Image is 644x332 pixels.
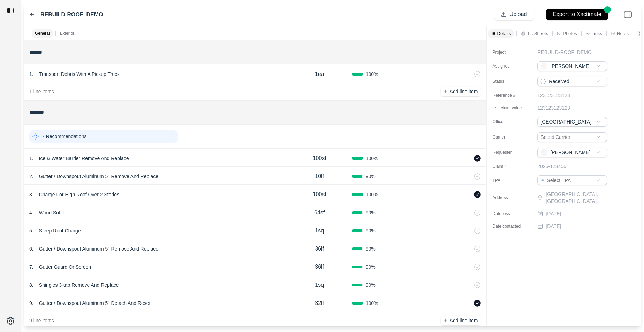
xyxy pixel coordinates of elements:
p: Wood Soffit [36,208,67,218]
p: Steep Roof Charge [36,226,84,236]
p: 6 . [29,245,33,252]
p: 7 Recommendations [42,133,86,140]
p: Transport Debris With A Pickup Truck [36,69,122,79]
button: +Add line item [441,87,480,96]
button: Export to Xactimate [539,6,615,23]
p: 8 . [29,282,33,288]
span: 100 % [366,71,378,78]
p: 3 . [29,191,33,198]
p: 9 line items [29,317,54,324]
p: 32lf [315,299,324,307]
span: 100 % [366,155,378,162]
span: 90 % [366,227,376,234]
button: Upload [494,9,534,20]
p: Gutter / Downspout Aluminum 5'' Remove And Replace [36,172,161,181]
p: 5 . [29,227,33,234]
span: 90 % [366,173,376,180]
label: Status [493,79,528,84]
p: Gutter Guard Or Screen [36,262,94,272]
p: Shingles 3-tab Remove And Replace [36,280,122,290]
p: 2025-123456 [537,163,566,170]
label: Assignee [493,63,528,69]
p: 10lf [315,172,324,181]
p: 1sq [315,281,324,289]
p: Photos [563,31,577,37]
label: TPA [493,177,528,183]
label: Requester [493,150,528,155]
p: 123123123123 [537,92,570,99]
button: +Add line item [441,316,480,325]
button: Export to Xactimate [546,9,608,20]
p: 1sq [315,227,324,235]
img: toggle sidebar [7,7,14,14]
p: 36lf [315,245,324,253]
p: Details [497,31,511,37]
p: Add line item [450,88,478,95]
p: 36lf [315,263,324,271]
p: 1 line items [29,88,54,95]
label: REBUILD-ROOF_DEMO [40,10,103,19]
p: Charge For High Roof Over 2 Stories [36,190,122,199]
span: 100 % [366,300,378,307]
p: Gutter / Downspout Aluminum 5'' Detach And Reset [36,298,153,308]
span: 90 % [366,245,376,252]
p: + [444,87,447,95]
p: Upload [509,10,527,18]
p: [GEOGRAPHIC_DATA], [GEOGRAPHIC_DATA] [546,191,627,205]
label: Reference # [493,93,528,98]
label: Address [493,195,528,200]
p: Ice & Water Barrier Remove And Replace [36,153,132,163]
p: 7 . [29,263,33,270]
p: General [35,31,50,36]
p: REBUILD-ROOF_DEMO [537,49,592,56]
p: Gutter / Downspout Aluminum 5'' Remove And Replace [36,244,161,254]
label: Carrier [493,134,528,140]
p: Exterior [60,31,74,36]
p: 1ea [315,70,324,78]
p: 100sf [313,154,326,163]
p: 2 . [29,173,33,180]
p: [DATE] [546,223,561,230]
span: 100 % [366,191,378,198]
span: 90 % [366,209,376,216]
p: 9 . [29,300,33,307]
label: Claim # [493,164,528,169]
span: 90 % [366,282,376,288]
p: + [444,316,447,324]
p: 1 . [29,155,33,162]
p: Links [592,31,602,37]
p: Export to Xactimate [553,10,601,18]
label: Date contacted [493,223,528,229]
img: right-panel.svg [620,7,636,22]
p: 1 . [29,71,33,78]
p: 4 . [29,209,33,216]
label: Date loss [493,211,528,216]
p: [DATE] [546,210,561,217]
p: 100sf [313,190,326,199]
label: Est. claim value [493,105,528,111]
label: Project [493,49,528,55]
p: Tic Sheets [527,31,548,37]
p: 123123123123 [537,104,570,111]
label: Office [493,119,528,125]
p: Notes [617,31,629,37]
p: Add line item [450,317,478,324]
p: 64sf [314,208,325,217]
span: 90 % [366,263,376,270]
